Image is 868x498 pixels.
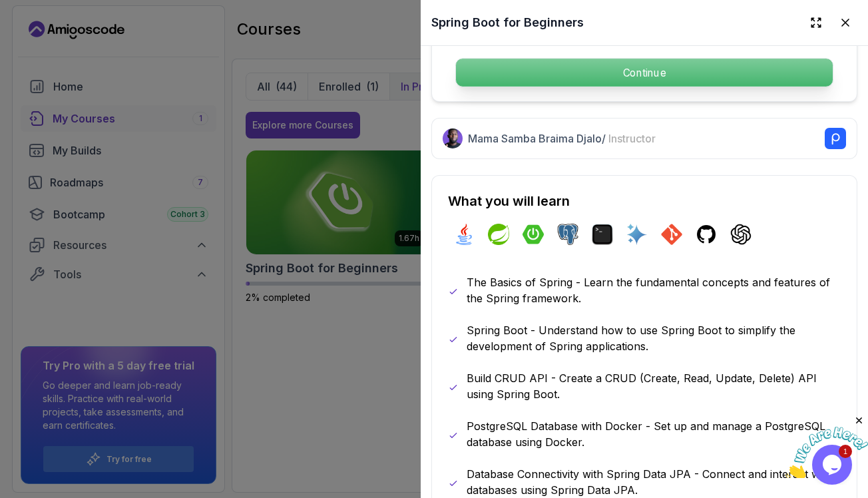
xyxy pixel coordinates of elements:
button: Expand drawer [804,11,828,35]
img: ai logo [626,224,648,245]
h2: What you will learn [448,192,841,210]
p: Continue [456,59,833,87]
p: Build CRUD API - Create a CRUD (Create, Read, Update, Delete) API using Spring Boot. [467,370,841,402]
img: github logo [696,224,717,245]
p: The Basics of Spring - Learn the fundamental concepts and features of the Spring framework. [467,274,841,306]
img: java logo [453,224,475,245]
img: git logo [661,224,682,245]
img: Nelson Djalo [443,128,463,148]
p: Mama Samba Braima Djalo / [468,130,656,146]
p: Database Connectivity with Spring Data JPA - Connect and interact with databases using Spring Dat... [467,466,841,498]
p: PostgreSQL Database with Docker - Set up and manage a PostgreSQL database using Docker. [467,418,841,450]
p: Spring Boot - Understand how to use Spring Boot to simplify the development of Spring applications. [467,322,841,354]
iframe: chat widget [785,415,868,478]
button: Continue [455,58,833,87]
img: terminal logo [592,224,613,245]
h2: Spring Boot for Beginners [431,13,584,32]
img: spring-boot logo [523,224,544,245]
img: chatgpt logo [730,224,752,245]
img: spring logo [488,224,509,245]
span: Instructor [608,132,656,145]
img: postgres logo [557,224,578,245]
